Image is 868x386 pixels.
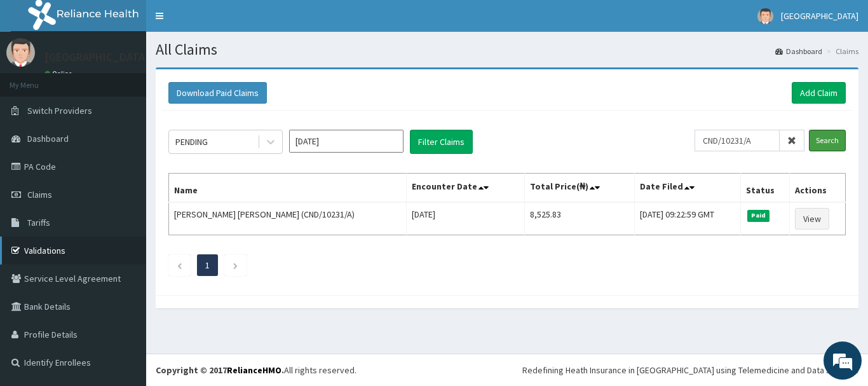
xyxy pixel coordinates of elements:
[824,46,858,57] li: Claims
[74,113,175,242] span: We're online!
[168,82,267,104] button: Download Paid Claims
[169,174,407,203] th: Name
[27,133,69,144] span: Dashboard
[233,259,238,271] a: Next page
[789,174,845,203] th: Actions
[156,364,284,376] strong: Copyright © 2017 .
[24,64,51,95] img: d_794563401_company_1708531726252_794563401
[775,46,822,57] a: Dashboard
[227,364,281,376] a: RelianceHMO
[6,254,242,298] textarea: Type your message and hit 'Enter'
[289,130,403,153] input: Select Month and Year
[695,130,780,151] input: Search by HMO ID
[177,259,182,271] a: Previous page
[27,189,52,200] span: Claims
[205,259,210,271] a: Page 1 is your current page
[795,208,829,230] a: View
[525,202,635,235] td: 8,525.83
[747,210,770,221] span: Paid
[525,174,635,203] th: Total Price(₦)
[740,174,789,203] th: Status
[781,10,858,22] span: [GEOGRAPHIC_DATA]
[44,52,149,63] p: [GEOGRAPHIC_DATA]
[635,202,741,235] td: [DATE] 09:22:59 GMT
[407,174,525,203] th: Encounter Date
[66,71,214,88] div: Chat with us now
[635,174,741,203] th: Date Filed
[146,354,868,386] footer: All rights reserved.
[6,38,35,67] img: User Image
[169,202,407,235] td: [PERSON_NAME] [PERSON_NAME] (CND/10231/A)
[27,217,50,228] span: Tariffs
[156,41,858,58] h1: All Claims
[407,202,525,235] td: [DATE]
[27,105,92,116] span: Switch Providers
[44,69,75,78] a: Online
[757,8,773,24] img: User Image
[208,6,239,37] div: Minimize live chat window
[809,130,846,151] input: Search
[175,135,208,148] div: PENDING
[792,82,846,104] a: Add Claim
[522,364,858,376] div: Redefining Heath Insurance in [GEOGRAPHIC_DATA] using Telemedicine and Data Science!
[410,130,473,154] button: Filter Claims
